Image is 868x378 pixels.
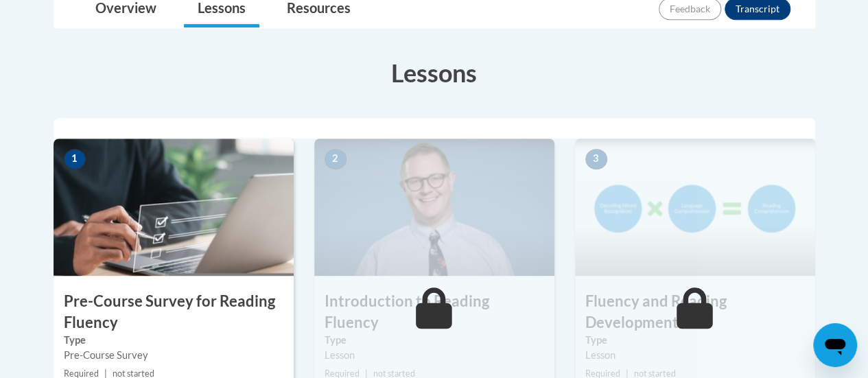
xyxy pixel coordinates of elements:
h3: Lessons [54,56,815,90]
label: Type [325,333,544,348]
span: 3 [585,149,607,169]
img: Course Image [575,139,815,276]
iframe: Button to launch messaging window [813,323,857,367]
img: Course Image [54,139,294,276]
div: Lesson [585,348,805,363]
div: Pre-Course Survey [64,348,283,363]
div: Lesson [325,348,544,363]
span: 2 [325,149,347,169]
label: Type [64,333,283,348]
label: Type [585,333,805,348]
span: 1 [64,149,86,169]
h3: Introduction to Reading Fluency [314,291,554,333]
img: Course Image [314,139,554,276]
h3: Fluency and Reading Development [575,291,815,333]
h3: Pre-Course Survey for Reading Fluency [54,291,294,333]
